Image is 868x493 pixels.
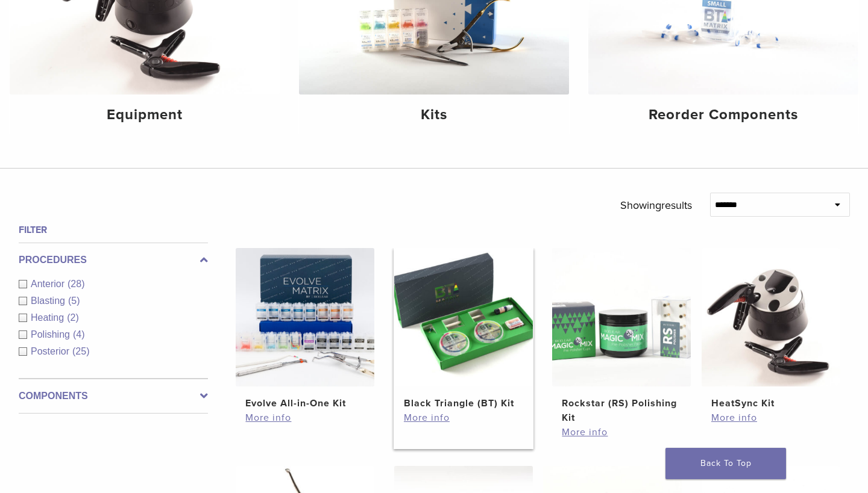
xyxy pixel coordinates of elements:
[67,312,79,323] span: (2)
[309,104,559,126] h4: Kits
[404,396,523,411] h2: Black Triangle (BT) Kit
[562,396,681,425] h2: Rockstar (RS) Polishing Kit
[620,193,692,218] p: Showing results
[31,312,67,323] span: Heating
[73,329,85,340] span: (4)
[245,411,365,425] a: More info
[394,248,534,411] a: Black Triangle (BT) KitBlack Triangle (BT) Kit
[31,296,68,306] span: Blasting
[702,248,840,386] img: HeatSync Kit
[552,248,692,425] a: Rockstar (RS) Polishing KitRockstar (RS) Polishing Kit
[235,248,376,411] a: Evolve All-in-One KitEvolve All-in-One Kit
[31,279,68,289] span: Anterior
[711,396,831,411] h2: HeatSync Kit
[404,411,523,425] a: More info
[711,411,831,425] a: More info
[31,346,72,356] span: Posterior
[19,253,208,267] label: Procedures
[19,389,208,403] label: Components
[394,248,533,386] img: Black Triangle (BT) Kit
[19,223,208,237] h4: Filter
[562,425,681,439] a: More info
[598,104,849,126] h4: Reorder Components
[31,329,73,340] span: Polishing
[19,104,270,126] h4: Equipment
[68,279,84,289] span: (28)
[552,248,691,386] img: Rockstar (RS) Polishing Kit
[701,248,841,411] a: HeatSync KitHeatSync Kit
[665,448,786,479] a: Back To Top
[72,346,89,356] span: (25)
[245,396,365,411] h2: Evolve All-in-One Kit
[236,248,374,386] img: Evolve All-in-One Kit
[68,296,80,306] span: (5)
